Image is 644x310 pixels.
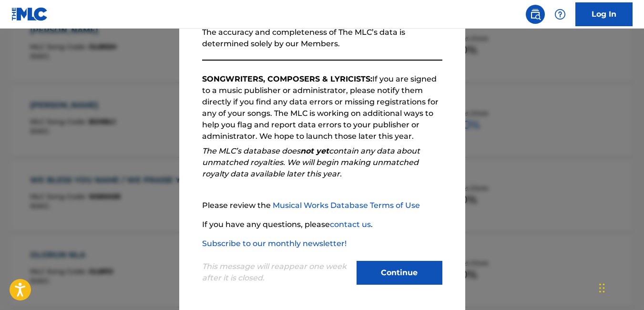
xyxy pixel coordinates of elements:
[575,2,633,26] a: Log In
[596,264,644,310] iframe: Chat Widget
[202,73,442,142] p: If you are signed to a music publisher or administrator, please notify them directly if you find ...
[202,74,372,83] strong: SONGWRITERS, COMPOSERS & LYRICISTS:
[530,9,541,20] img: search
[11,7,48,21] img: MLC Logo
[202,200,442,211] p: Please review the
[202,219,442,230] p: If you have any questions, please .
[273,201,420,210] a: Musical Works Database Terms of Use
[526,5,545,24] a: Public Search
[202,261,351,284] p: This message will reappear one week after it is closed.
[202,239,347,248] a: Subscribe to our monthly newsletter!
[300,146,329,155] strong: not yet
[551,5,570,24] div: Help
[330,220,371,229] a: contact us
[599,274,605,302] div: Drag
[202,27,442,50] p: The accuracy and completeness of The MLC’s data is determined solely by our Members.
[554,9,566,20] img: help
[202,146,420,178] em: The MLC’s database does contain any data about unmatched royalties. We will begin making unmatche...
[357,261,442,285] button: Continue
